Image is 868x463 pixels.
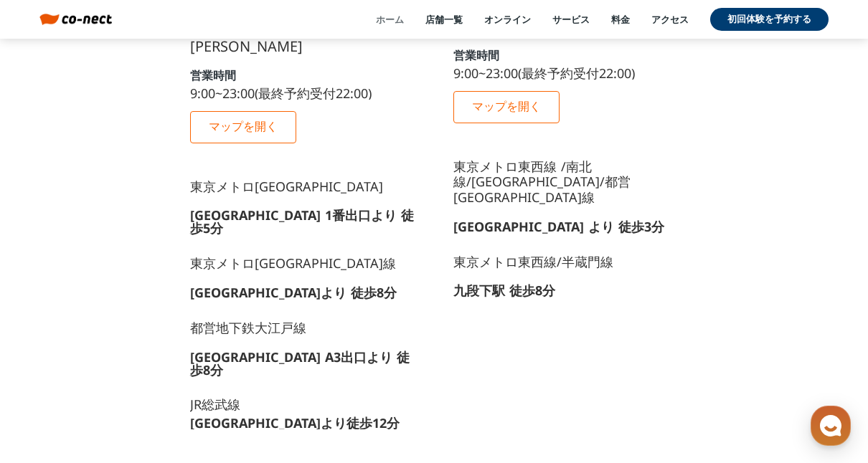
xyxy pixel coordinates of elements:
a: ホーム [376,13,404,26]
a: チャット [95,344,185,380]
p: 東京メトロ[GEOGRAPHIC_DATA] [190,179,383,195]
p: [GEOGRAPHIC_DATA] A3出口より 徒歩8分 [190,350,415,376]
p: 東京メトロ東西線 /南北線/[GEOGRAPHIC_DATA]/都営[GEOGRAPHIC_DATA]線 [453,159,678,206]
p: [GEOGRAPHIC_DATA]より 徒歩8分 [190,286,397,299]
p: マップを開く [209,120,278,133]
p: 東京メトロ東西線/半蔵門線 [453,254,613,270]
p: [GEOGRAPHIC_DATA]より徒歩12分 [190,416,400,429]
p: 都営地下鉄大江戸線 [190,320,306,336]
p: [GEOGRAPHIC_DATA] 1番出口より 徒歩5分 [190,209,415,234]
span: チャット [123,366,157,378]
a: アクセス [651,13,689,26]
a: 料金 [611,13,630,26]
a: マップを開く [453,91,560,123]
p: 九段下駅 徒歩8分 [453,284,555,297]
p: 営業時間 [453,49,499,61]
a: 初回体験を予約する [710,8,829,31]
span: ホーム [37,366,62,377]
a: マップを開く [190,111,296,143]
p: [GEOGRAPHIC_DATA] より 徒歩3分 [453,220,664,233]
a: 店舗一覧 [425,13,463,26]
a: ホーム [4,344,95,380]
span: 設定 [222,366,239,377]
p: 9:00~23:00(最終予約受付22:00) [190,87,372,100]
p: 営業時間 [190,70,236,81]
p: マップを開く [472,100,541,113]
p: 9:00~23:00(最終予約受付22:00) [453,67,635,80]
a: サービス [552,13,590,26]
a: オンライン [484,13,531,26]
a: 設定 [185,344,275,380]
p: 東京メトロ[GEOGRAPHIC_DATA]線 [190,256,396,272]
p: JR総武線 [190,398,240,411]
